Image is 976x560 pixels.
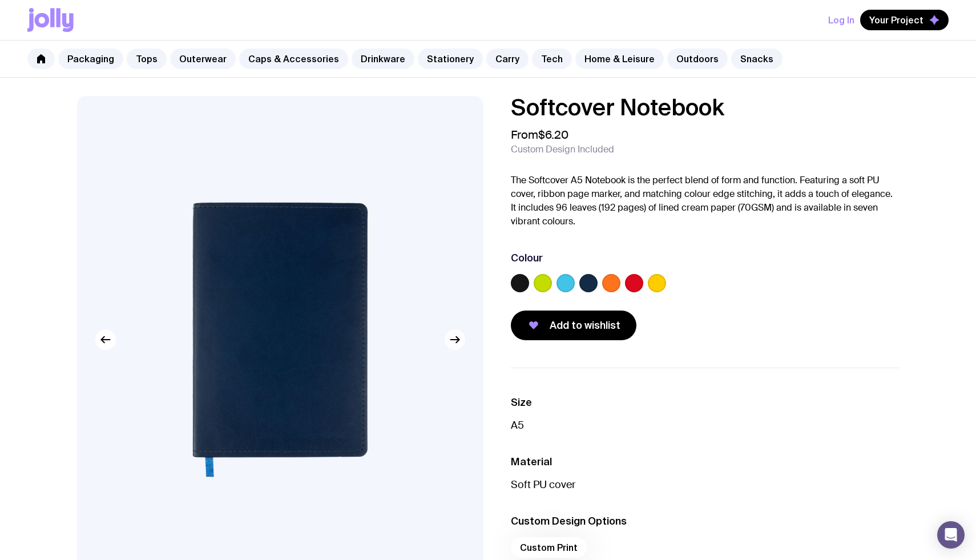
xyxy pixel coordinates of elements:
h1: Softcover Notebook [511,96,899,119]
span: Your Project [869,14,923,26]
a: Carry [486,49,529,69]
a: Snacks [731,49,783,69]
a: Home & Leisure [575,49,664,69]
span: From [511,128,568,142]
a: Stationery [418,49,483,69]
button: Your Project [860,10,949,30]
h3: Colour [511,251,543,265]
h3: Material [511,455,899,469]
a: Tech [532,49,572,69]
p: The Softcover A5 Notebook is the perfect blend of form and function. Featuring a soft PU cover, r... [511,174,899,228]
a: Drinkware [352,49,414,69]
span: Add to wishlist [550,319,620,332]
a: Outerwear [170,49,236,69]
a: Caps & Accessories [239,49,348,69]
p: Soft PU cover [511,478,899,491]
h3: Custom Design Options [511,514,899,528]
button: Log In [828,10,854,30]
a: Packaging [58,49,123,69]
a: Outdoors [667,49,728,69]
span: Custom Design Included [511,144,614,155]
p: A5 [511,418,899,432]
h3: Size [511,396,899,409]
div: Open Intercom Messenger [937,521,965,549]
span: $6.20 [538,127,568,142]
a: Tops [127,49,167,69]
button: Add to wishlist [511,311,636,340]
